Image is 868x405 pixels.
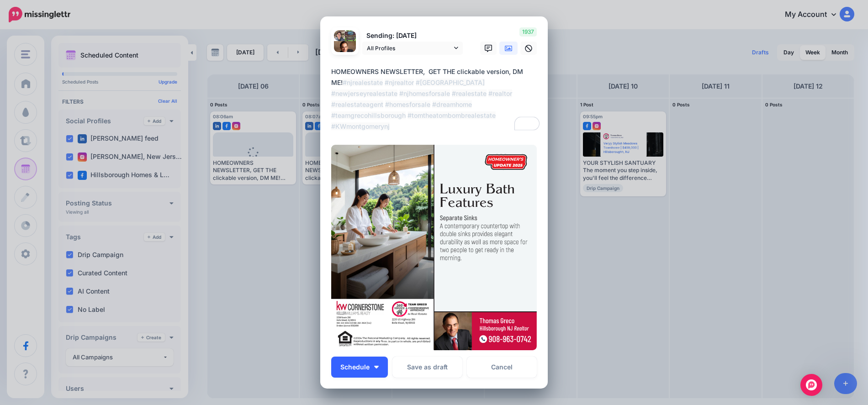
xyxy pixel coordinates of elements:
[374,366,379,368] img: arrow-down-white.png
[362,31,463,41] p: Sending: [DATE]
[367,43,452,53] span: All Profiles
[800,374,822,396] div: Open Intercom Messenger
[334,41,356,63] img: 1517734286188-86457.png
[345,30,356,41] img: 359532161_651874630310032_161034246859056870_n-bsa149543.jpg
[334,30,345,41] img: 327268531_724594952348832_4066971541480340163_n-bsa142741.jpg
[331,145,537,350] img: OS63NGZ6JILF9LWHW8MMJKR5G5L90M4F.jpg
[331,66,541,132] textarea: To enrich screen reader interactions, please activate Accessibility in Grammarly extension settings
[519,27,537,37] span: 1937
[340,364,370,370] span: Schedule
[467,357,537,378] a: Cancel
[331,66,541,132] div: HOMEOWNERS NEWSLETTER, GET THE clickable version, DM ME!
[392,357,462,378] button: Save as draft
[331,357,388,378] button: Schedule
[362,42,463,55] a: All Profiles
